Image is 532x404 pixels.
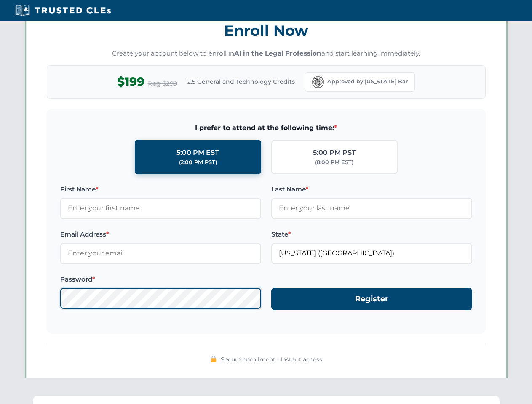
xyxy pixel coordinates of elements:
[315,158,353,167] div: (8:00 PM EST)
[210,356,217,362] img: 🔒
[187,77,295,86] span: 2.5 General and Technology Credits
[271,288,472,310] button: Register
[148,79,177,89] span: Reg $299
[221,355,322,364] span: Secure enrollment • Instant access
[271,184,472,194] label: Last Name
[60,198,261,219] input: Enter your first name
[271,229,472,239] label: State
[60,122,472,133] span: I prefer to attend at the following time:
[176,147,219,158] div: 5:00 PM EST
[60,274,261,284] label: Password
[117,72,144,91] span: $199
[312,76,324,88] img: Florida Bar
[13,4,113,17] img: Trusted CLEs
[47,17,486,44] h3: Enroll Now
[271,198,472,219] input: Enter your last name
[60,229,261,239] label: Email Address
[313,147,356,158] div: 5:00 PM PST
[179,158,217,167] div: (2:00 PM PST)
[271,243,472,264] input: Florida (FL)
[47,49,486,58] p: Create your account below to enroll in and start learning immediately.
[234,49,321,57] strong: AI in the Legal Profession
[60,184,261,194] label: First Name
[327,77,408,86] span: Approved by [US_STATE] Bar
[60,243,261,264] input: Enter your email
